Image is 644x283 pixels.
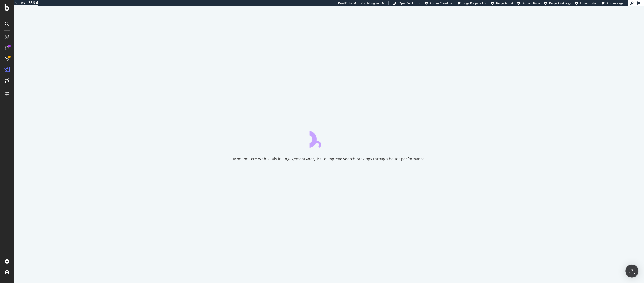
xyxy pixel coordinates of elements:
[458,1,487,5] a: Logs Projects List
[491,1,513,5] a: Projects List
[602,1,624,5] a: Admin Page
[338,1,353,5] div: ReadOnly:
[393,1,421,5] a: Open Viz Editor
[549,1,571,5] span: Project Settings
[425,1,454,5] a: Admin Crawl List
[310,128,349,148] div: animation
[607,1,624,5] span: Admin Page
[496,1,513,5] span: Projects List
[575,1,598,5] a: Open in dev
[580,1,598,5] span: Open in dev
[361,1,380,5] div: Viz Debugger:
[233,156,425,162] div: Monitor Core Web Vitals in EngagementAnalytics to improve search rankings through better performance
[518,1,540,5] a: Project Page
[430,1,454,5] span: Admin Crawl List
[544,1,571,5] a: Project Settings
[523,1,540,5] span: Project Page
[626,265,639,278] div: Open Intercom Messenger
[463,1,487,5] span: Logs Projects List
[399,1,421,5] span: Open Viz Editor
